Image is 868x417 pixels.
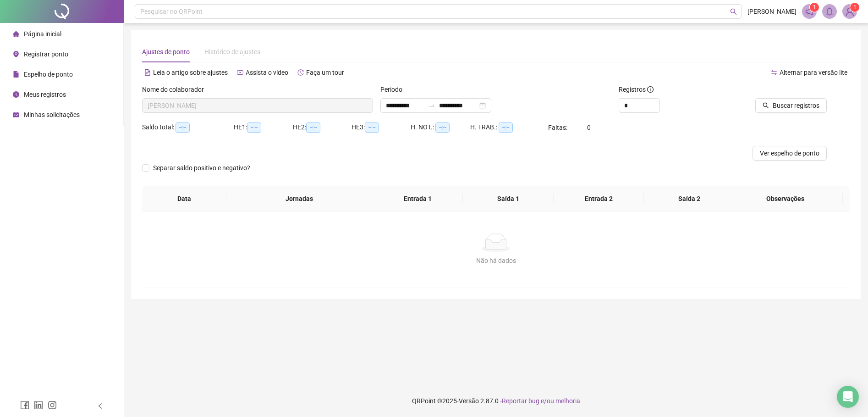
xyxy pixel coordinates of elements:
span: swap-right [428,102,435,109]
div: Saldo total: [142,122,234,133]
span: --:-- [365,122,379,133]
span: file [13,71,19,78]
footer: QRPoint © 2025 - 2.87.0 - [124,385,868,417]
span: file-text [144,69,151,76]
th: Saída 2 [644,186,735,211]
div: HE 1: [234,122,293,133]
span: environment [13,51,19,57]
th: Data [142,186,226,211]
span: info-circle [647,86,654,93]
th: Entrada 1 [372,186,463,211]
div: HE 2: [293,122,352,133]
span: notification [805,7,813,16]
span: linkedin [34,400,43,410]
span: Histórico de ajustes [204,48,260,56]
span: --:-- [176,122,190,133]
span: youtube [237,69,243,76]
span: Faça um tour [306,69,344,76]
sup: Atualize o seu contato no menu Meus Dados [850,3,859,12]
img: 58814 [843,5,857,18]
span: ANTÓNIO JOSÉ GONÇALVES DA SILVA [148,99,368,112]
span: Espelho de ponto [24,71,73,78]
span: --:-- [306,122,320,133]
span: Ajustes de ponto [142,48,190,56]
span: Reportar bug e/ou melhoria [502,397,580,405]
label: Nome do colaborador [142,84,210,95]
th: Saída 1 [463,186,554,211]
span: --:-- [435,122,450,133]
div: HE 3: [352,122,411,133]
span: Faltas: [548,124,569,131]
span: instagram [48,400,57,410]
span: left [97,403,104,409]
span: Ver espelho de ponto [760,148,819,158]
span: to [428,102,435,109]
div: Open Intercom Messenger [837,386,859,408]
span: Meus registros [24,91,66,98]
div: H. TRAB.: [470,122,548,133]
span: search [730,8,737,15]
span: --:-- [247,122,261,133]
span: 1 [813,4,816,11]
label: Período [380,84,408,95]
span: 0 [587,124,591,131]
span: history [297,69,304,76]
span: Leia o artigo sobre ajustes [153,69,228,76]
span: Versão [459,397,479,405]
sup: 1 [810,3,819,12]
th: Jornadas [226,186,372,211]
th: Observações [728,186,843,211]
span: facebook [20,400,29,410]
span: [PERSON_NAME] [747,6,797,17]
span: Observações [735,194,835,204]
div: H. NOT.: [411,122,470,133]
div: Não há dados [153,256,839,266]
span: Separar saldo positivo e negativo? [149,163,254,173]
span: home [13,31,19,37]
span: bell [825,7,834,16]
span: 1 [853,4,857,11]
span: Minhas solicitações [24,111,80,118]
span: Registros [619,84,654,95]
button: Ver espelho de ponto [753,146,827,161]
span: --:-- [499,122,513,133]
span: Página inicial [24,30,61,38]
span: schedule [13,111,19,118]
th: Entrada 2 [554,186,644,211]
span: clock-circle [13,91,19,98]
span: Assista o vídeo [246,69,288,76]
span: Registrar ponto [24,50,68,58]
